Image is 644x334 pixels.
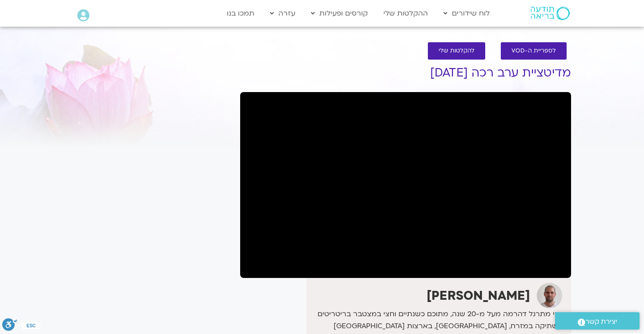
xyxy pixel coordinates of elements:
[555,312,640,330] a: יצירת קשר
[266,5,300,22] a: עזרה
[439,5,494,22] a: לוח שידורים
[428,42,485,60] a: להקלטות שלי
[439,48,475,54] span: להקלטות שלי
[427,287,530,304] strong: [PERSON_NAME]
[240,92,571,278] iframe: מרחב תרגול מדיטציה בערב עם דקל קנטי - 18.9.25
[511,48,556,54] span: לספריית ה-VOD
[379,5,432,22] a: ההקלטות שלי
[501,42,567,60] a: לספריית ה-VOD
[531,7,570,20] img: תודעה בריאה
[306,5,372,22] a: קורסים ופעילות
[240,66,571,80] h1: מדיטציית ערב רכה [DATE]
[585,316,617,328] span: יצירת קשר
[222,5,259,22] a: תמכו בנו
[537,283,562,308] img: דקל קנטי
